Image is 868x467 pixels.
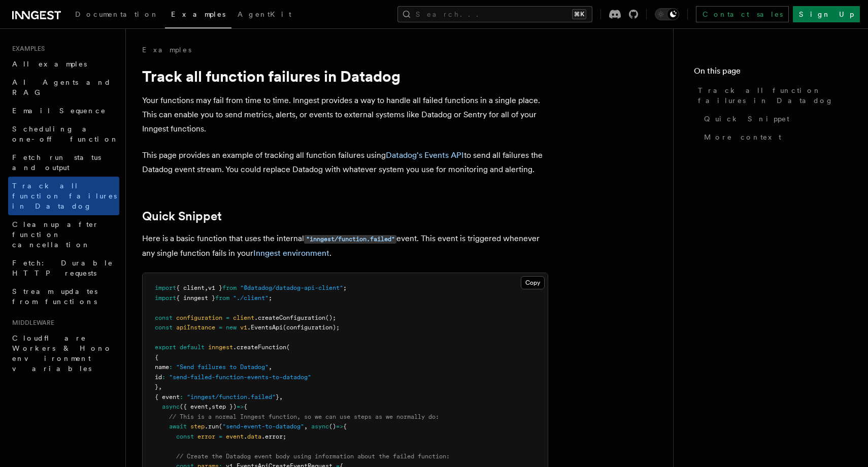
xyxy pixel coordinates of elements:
[142,45,191,55] a: Examples
[162,403,180,410] span: async
[325,314,336,321] span: ();
[8,254,119,282] a: Fetch: Durable HTTP requests
[169,363,173,371] span: :
[8,45,45,53] span: Examples
[240,284,343,291] span: "@datadog/datadog-api-client"
[226,314,229,321] span: =
[336,423,343,430] span: =>
[244,433,247,440] span: .
[226,324,237,331] span: new
[176,363,269,371] span: "Send failures to Datadog"
[155,383,158,390] span: }
[208,344,233,351] span: inngest
[12,334,112,373] span: Cloudflare Workers & Hono environment variables
[329,423,336,430] span: ()
[187,393,276,401] span: "inngest/function.failed"
[8,319,54,327] span: Middleware
[261,433,286,440] span: .error;
[208,284,222,291] span: v1 }
[694,81,848,110] a: Track all function failures in Datadog
[169,374,311,381] span: "send-failed-function-events-to-datadog"
[12,287,97,306] span: Stream updates from functions
[247,324,283,331] span: .EventsApi
[572,9,586,19] kbd: ⌘K
[343,284,347,291] span: ;
[247,433,261,440] span: data
[69,3,165,27] a: Documentation
[237,403,244,410] span: =>
[155,324,173,331] span: const
[793,6,860,22] a: Sign Up
[142,148,548,177] p: This page provides an example of tracking all function failures using to send all failures the Da...
[12,78,111,96] span: AI Agents and RAG
[180,344,205,351] span: default
[304,235,396,244] code: "inngest/function.failed"
[233,344,286,351] span: .createFunction
[180,403,208,410] span: ({ event
[698,85,848,106] span: Track all function failures in Datadog
[222,284,237,291] span: from
[696,6,789,22] a: Contact sales
[269,363,272,371] span: ,
[12,259,113,277] span: Fetch: Durable HTTP requests
[397,6,592,22] button: Search...⌘K
[75,10,159,18] span: Documentation
[190,423,205,430] span: step
[155,363,169,371] span: name
[215,294,229,302] span: from
[212,403,237,410] span: step })
[219,433,222,440] span: =
[283,324,340,331] span: (configuration);
[165,3,231,28] a: Examples
[276,393,279,401] span: }
[286,344,290,351] span: (
[8,177,119,215] a: Track all function failures in Datadog
[171,10,225,18] span: Examples
[155,314,173,321] span: const
[12,125,119,143] span: Scheduling a one-off function
[12,60,87,68] span: All examples
[142,231,548,260] p: Here is a basic function that uses the internal event. This event is triggered whenever any singl...
[155,294,176,302] span: import
[12,107,106,115] span: Email Sequence
[8,329,119,378] a: Cloudflare Workers & Hono environment variables
[180,393,183,401] span: :
[155,393,180,401] span: { event
[253,248,329,258] a: Inngest environment
[205,284,208,291] span: ,
[155,374,162,381] span: id
[386,150,464,160] a: Datadog's Events API
[169,423,187,430] span: await
[169,413,439,420] span: // This is a normal Inngest function, so we can use steps as we normally do:
[269,294,272,302] span: ;
[176,453,450,460] span: // Create the Datadog event body using information about the failed function:
[8,73,119,102] a: AI Agents and RAG
[8,120,119,148] a: Scheduling a one-off function
[704,114,789,124] span: Quick Snippet
[158,383,162,390] span: ,
[231,3,297,27] a: AgentKit
[279,393,283,401] span: ,
[655,8,679,20] button: Toggle dark mode
[205,423,219,430] span: .run
[176,284,205,291] span: { client
[176,294,215,302] span: { inngest }
[142,93,548,136] p: Your functions may fail from time to time. Inngest provides a way to handle all failed functions ...
[155,284,176,291] span: import
[208,403,212,410] span: ,
[521,276,545,289] button: Copy
[12,182,117,210] span: Track all function failures in Datadog
[219,324,222,331] span: =
[233,314,254,321] span: client
[176,314,222,321] span: configuration
[155,344,176,351] span: export
[8,282,119,311] a: Stream updates from functions
[8,148,119,177] a: Fetch run status and output
[704,132,781,142] span: More context
[254,314,325,321] span: .createConfiguration
[8,55,119,73] a: All examples
[694,65,848,81] h4: On this page
[238,10,291,18] span: AgentKit
[233,294,269,302] span: "./client"
[142,209,222,223] a: Quick Snippet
